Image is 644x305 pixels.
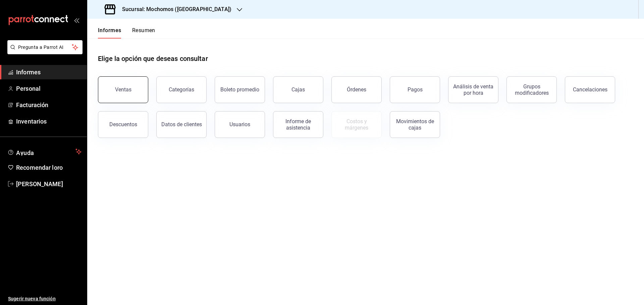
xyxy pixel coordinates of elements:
[273,76,323,103] button: Cajas
[453,83,493,96] font: Análisis de venta por hora
[109,121,137,128] font: Descuentos
[132,27,155,33] font: Resumen
[229,121,250,128] font: Usuarios
[285,118,311,131] font: Informe de asistencia
[98,27,121,33] font: Informes
[345,118,368,131] font: Costos y márgenes
[16,69,41,76] font: Informes
[215,111,265,138] button: Usuarios
[220,86,259,93] font: Boleto promedio
[7,40,83,54] button: Pregunta a Parrot AI
[506,76,557,103] button: Grupos modificadores
[331,111,382,138] button: Contrata inventarios para ver este informe
[573,86,607,93] font: Cancelaciones
[515,83,549,96] font: Grupos modificadores
[115,86,131,93] font: Ventas
[16,101,48,108] font: Facturación
[5,49,83,56] a: Pregunta a Parrot AI
[16,149,34,156] font: Ayuda
[74,17,79,23] button: abrir_cajón_menú
[390,76,440,103] button: Pagos
[565,76,615,103] button: Cancelaciones
[16,85,41,92] font: Personal
[390,111,440,138] button: Movimientos de cajas
[161,121,202,128] font: Datos de clientes
[331,76,382,103] button: Órdenes
[98,27,155,39] div: pestañas de navegación
[98,111,148,138] button: Descuentos
[291,86,305,93] font: Cajas
[448,76,498,103] button: Análisis de venta por hora
[16,118,47,125] font: Inventarios
[8,296,56,301] font: Sugerir nueva función
[98,55,208,63] font: Elige la opción que deseas consultar
[169,86,194,93] font: Categorías
[16,164,63,171] font: Recomendar loro
[156,111,207,138] button: Datos de clientes
[215,76,265,103] button: Boleto promedio
[16,180,63,187] font: [PERSON_NAME]
[396,118,434,131] font: Movimientos de cajas
[347,86,366,93] font: Órdenes
[98,76,148,103] button: Ventas
[122,6,231,12] font: Sucursal: Mochomos ([GEOGRAPHIC_DATA])
[273,111,323,138] button: Informe de asistencia
[18,45,64,50] font: Pregunta a Parrot AI
[156,76,207,103] button: Categorías
[408,86,423,93] font: Pagos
